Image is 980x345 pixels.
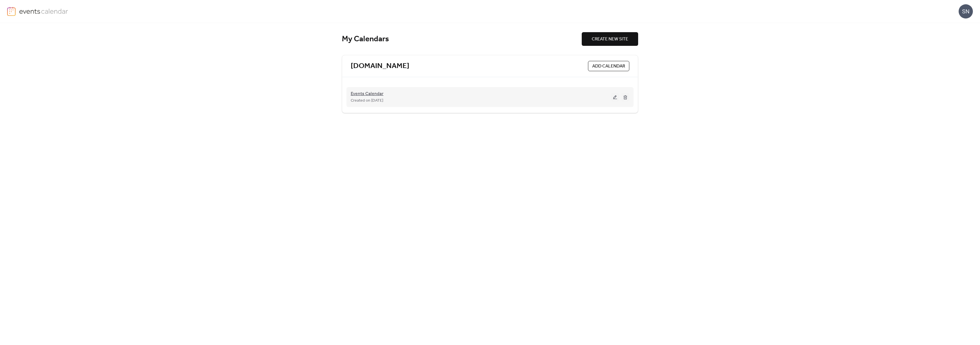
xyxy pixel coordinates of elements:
span: Created on [DATE] [351,97,383,104]
span: Events Calendar [351,91,383,97]
span: ADD CALENDAR [592,63,625,70]
a: Events Calendar [351,92,383,96]
div: My Calendars [342,34,582,44]
div: SN [959,4,973,19]
button: CREATE NEW SITE [582,32,638,46]
img: logo [7,7,16,16]
span: CREATE NEW SITE [592,36,628,43]
a: [DOMAIN_NAME] [351,61,409,71]
button: ADD CALENDAR [588,61,629,71]
img: logo-type [19,7,68,15]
